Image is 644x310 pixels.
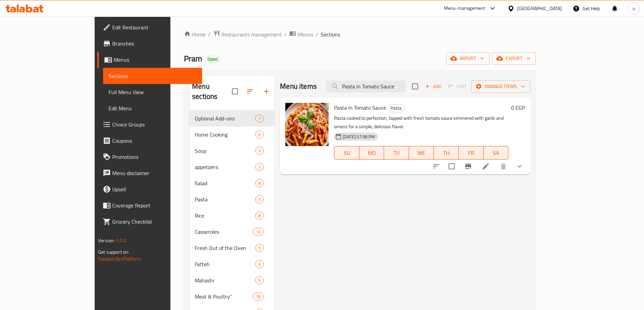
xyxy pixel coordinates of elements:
[253,293,263,300] span: 18
[189,126,275,143] div: Home Cooking0
[428,158,445,174] button: sort-choices
[195,244,255,252] span: Fresh Out of the Oven
[633,5,635,12] span: a
[98,248,129,256] span: Get support on:
[195,131,255,139] span: Home Cooking
[255,179,264,187] div: items
[422,81,444,92] button: Add
[103,68,202,84] a: Sections
[434,146,459,160] button: TH
[205,56,220,62] span: Open
[408,79,422,93] span: Select section
[195,276,255,284] span: Mahashi
[97,116,202,133] a: Choice Groups
[208,30,211,38] li: /
[482,162,490,170] a: Edit menu item
[97,19,202,35] a: Edit Restaurant
[112,201,197,209] span: Coverage Report
[255,163,264,171] div: items
[255,276,264,284] div: items
[221,30,282,38] span: Restaurants management
[109,72,197,80] span: Sections
[289,30,313,39] a: Menus
[334,103,386,113] span: Pasta In Tomato Sauce
[189,143,275,159] div: Soup3
[384,146,409,160] button: TU
[195,260,255,268] div: Fatteh
[255,131,264,139] div: items
[112,169,197,177] span: Menu disclaimer
[511,158,528,174] button: show more
[284,30,287,38] li: /
[511,103,525,112] h6: 0 EGP
[256,213,263,219] span: 8
[242,83,258,100] span: Sort sections
[189,272,275,288] div: Mahashi5
[387,148,406,158] span: TU
[189,191,275,207] div: Pasta5
[452,54,484,63] span: import
[228,84,242,98] span: Select all sections
[387,104,405,112] div: Pasta
[253,229,263,235] span: 13
[103,84,202,100] a: Full Menu View
[97,181,202,197] a: Upsell
[258,83,275,100] button: Add section
[424,83,442,90] span: Add
[189,288,275,305] div: Meat & Poultry”18
[98,236,115,245] span: Version:
[189,256,275,272] div: Fatteh3
[436,148,456,158] span: TH
[253,292,264,301] div: items
[460,158,476,174] button: Branch-specific-item
[253,228,264,236] div: items
[256,261,263,267] span: 3
[334,146,359,160] button: SU
[195,114,255,122] div: Optional Add-ons
[388,104,404,112] span: Pasta
[297,30,313,38] span: Menus
[337,148,356,158] span: SU
[484,146,509,160] button: SA
[255,114,264,122] div: items
[316,30,318,38] li: /
[184,30,536,39] nav: breadcrumb
[471,80,530,93] button: Manage items
[97,149,202,165] a: Promotions
[444,81,471,92] span: Select section first
[195,147,255,155] span: Soup
[446,52,490,65] button: import
[114,56,197,64] span: Menus
[255,147,264,155] div: items
[255,212,264,220] div: items
[256,180,263,187] span: 8
[189,175,275,191] div: Salad8
[422,81,444,92] span: Add item
[109,104,197,112] span: Edit Menu
[195,212,255,220] div: Rice
[256,164,263,170] span: 3
[192,81,232,102] h2: Menu sections
[112,153,197,161] span: Promotions
[97,197,202,214] a: Coverage Report
[195,228,253,236] span: Casseroles
[112,218,197,226] span: Grocery Checklist
[359,146,384,160] button: MO
[516,162,524,170] svg: Show Choices
[112,185,197,193] span: Upsell
[255,260,264,268] div: items
[189,110,275,126] div: Optional Add-ons1
[98,254,141,263] a: Support.OpsPlatform
[195,163,255,171] span: appetizers
[256,148,263,154] span: 3
[195,179,255,187] span: Salad
[213,30,282,39] a: Restaurants management
[255,195,264,203] div: items
[97,165,202,181] a: Menu disclaimer
[459,146,484,160] button: FR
